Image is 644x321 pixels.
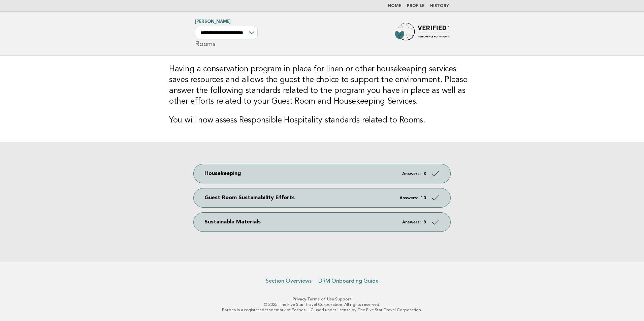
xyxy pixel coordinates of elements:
a: Housekeeping Answers: 8 [194,164,450,183]
p: © 2025 The Five Star Travel Corporation. All rights reserved. [116,302,528,307]
em: Answers: [399,196,418,200]
h3: Having a conservation program in place for linen or other housekeeping services saves resources a... [169,64,475,107]
a: Support [335,297,352,301]
h1: Rooms [195,20,258,47]
a: Section Overviews [266,278,312,284]
a: Sustainable Materials Answers: 8 [194,213,450,231]
a: Privacy [293,297,306,301]
a: [PERSON_NAME] [195,20,231,24]
a: History [430,4,449,8]
em: Answers: [402,172,421,176]
strong: 8 [423,172,426,176]
p: Forbes is a registered trademark of Forbes LLC used under license by The Five Star Travel Corpora... [116,307,528,313]
strong: 10 [421,196,426,200]
a: Terms of Use [307,297,334,301]
a: Home [388,4,401,8]
img: Forbes Travel Guide [395,23,449,44]
a: Profile [407,4,425,8]
p: · · [116,296,528,302]
strong: 8 [423,220,426,224]
em: Answers: [402,220,421,224]
a: DRM Onboarding Guide [318,278,379,284]
a: Guest Room Sustainability Efforts Answers: 10 [194,188,450,207]
h3: You will now assess Responsible Hospitality standards related to Rooms. [169,115,475,126]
